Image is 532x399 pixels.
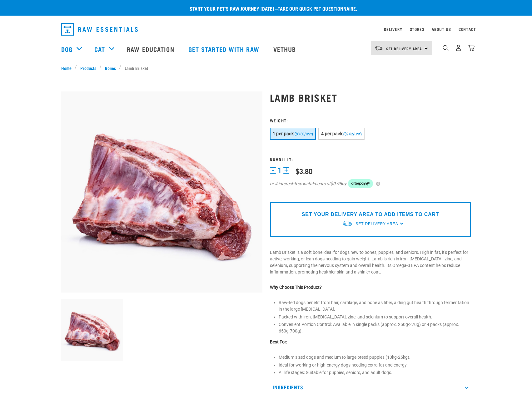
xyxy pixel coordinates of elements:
span: ($3.80/unit) [295,132,313,136]
h3: Weight: [270,118,471,123]
li: Ideal for working or high-energy dogs needing extra fat and energy. [279,362,471,368]
a: Vethub [267,37,304,62]
img: user.png [455,45,462,51]
a: Dog [61,44,72,54]
a: Home [61,65,75,71]
img: van-moving.png [342,220,352,227]
span: 1 per pack [273,131,294,136]
img: van-moving.png [375,45,383,51]
a: Delivery [384,28,402,30]
span: Set Delivery Area [386,47,422,50]
li: Medium sized dogs and medium to large breed puppies (10kg-25kg). [279,354,471,361]
li: Packed with iron, [MEDICAL_DATA], zinc, and selenium to support overall health. [279,314,471,320]
li: Convenient Portion Control: Available in single packs (approx. 250g-270g) or 4 packs (approx. 650... [279,321,471,334]
img: 1240 Lamb Brisket Pieces 01 [61,299,123,361]
p: Lamb Brisket is a soft bone ideal for dogs new to bones, puppies, and seniors. High in fat, it's ... [270,249,471,275]
strong: Why Choose This Product? [270,285,322,290]
a: Products [77,65,99,71]
button: 1 per pack ($3.80/unit) [270,128,316,140]
img: Raw Essentials Logo [61,23,138,36]
nav: dropdown navigation [56,21,476,38]
p: SET YOUR DELIVERY AREA TO ADD ITEMS TO CART [302,211,439,218]
a: Bones [102,65,119,71]
button: - [270,167,276,174]
a: Stores [410,28,425,30]
span: 1 [278,167,281,174]
a: Contact [459,28,476,30]
a: Cat [94,44,105,54]
span: Set Delivery Area [355,222,398,226]
div: or 4 interest-free instalments of by [270,179,471,188]
strong: Best For: [270,339,287,344]
span: $0.95 [331,180,342,187]
button: + [283,167,289,174]
span: 4 per pack [321,131,342,136]
li: Raw-fed dogs benefit from hair, cartilage, and bone as fiber, aiding gut health through fermentat... [279,299,471,313]
div: $3.80 [296,167,312,175]
img: 1240 Lamb Brisket Pieces 01 [61,91,262,293]
a: take our quick pet questionnaire. [278,7,357,10]
h3: Quantity: [270,156,471,161]
a: About Us [432,28,451,30]
img: home-icon-1@2x.png [443,45,449,51]
nav: breadcrumbs [61,65,471,71]
span: ($2.62/unit) [343,132,362,136]
a: Raw Education [121,37,182,62]
a: Get started with Raw [182,37,267,62]
button: 4 per pack ($2.62/unit) [318,128,365,140]
img: home-icon@2x.png [468,45,475,51]
li: All life stages: Suitable for puppies, seniors, and adult dogs. [279,369,471,376]
img: Afterpay [348,179,373,188]
h1: Lamb Brisket [270,92,471,103]
p: Ingredients [270,380,471,394]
